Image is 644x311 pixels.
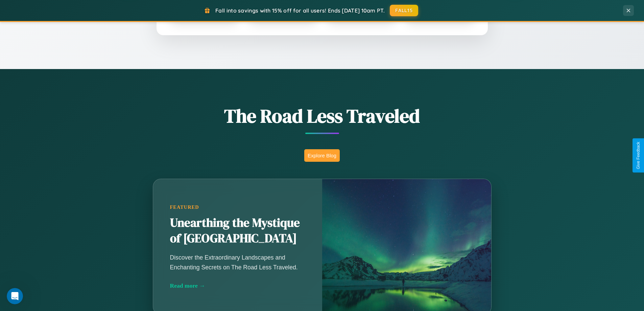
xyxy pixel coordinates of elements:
iframe: Intercom live chat [7,288,23,304]
div: Featured [170,204,305,210]
button: FALL15 [390,5,418,16]
h2: Unearthing the Mystique of [GEOGRAPHIC_DATA] [170,215,305,246]
button: Explore Blog [304,149,340,162]
div: Give Feedback [636,142,641,169]
div: Read more → [170,282,305,289]
span: Fall into savings with 15% off for all users! Ends [DATE] 10am PT. [215,7,385,14]
p: Discover the Extraordinary Landscapes and Enchanting Secrets on The Road Less Traveled. [170,253,305,272]
h1: The Road Less Traveled [119,103,525,129]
